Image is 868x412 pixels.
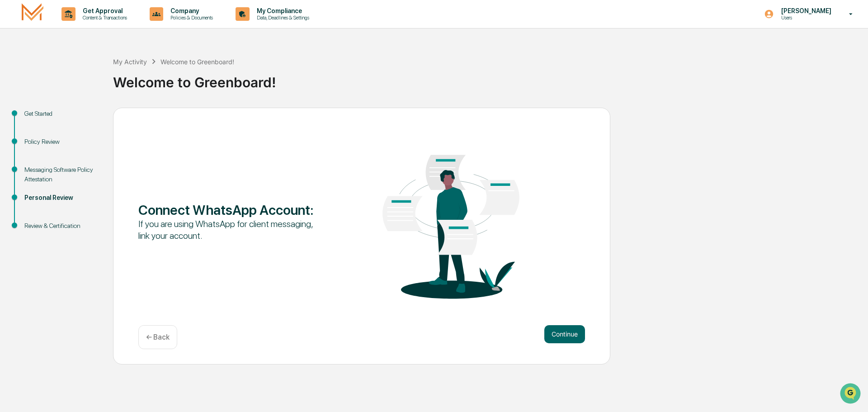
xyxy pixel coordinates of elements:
img: 1746055101610-c473b297-6a78-478c-a979-82029cc54cd1 [9,69,25,85]
span: Pylon [90,153,109,160]
span: Data Lookup [18,131,57,140]
div: Messaging Software Policy Attestation [24,165,99,184]
p: Data, Deadlines & Settings [250,14,314,21]
p: Policies & Documents [163,14,217,21]
div: 🔎 [9,132,16,139]
div: 🖐️ [9,115,16,122]
p: Users [774,14,836,21]
div: Get Started [24,109,99,118]
p: Get Approval [75,7,132,14]
div: If you are using WhatsApp for client messaging, link your account. [138,218,317,242]
div: Start new chat [31,69,148,78]
p: How can we help? [9,19,165,33]
button: Continue [544,325,585,343]
img: Connect WhatsApp Account [362,128,540,314]
a: 🗄️Attestations [62,110,116,127]
div: Connect WhatsApp Account : [138,202,317,218]
div: Welcome to Greenboard! [160,58,234,66]
p: Company [163,7,217,14]
div: My Activity [113,58,147,66]
p: ← Back [146,333,170,341]
div: Personal Review [24,193,99,203]
a: Powered byPylon [64,153,109,160]
a: 🖐️Preclearance [5,110,62,127]
img: logo [22,3,43,24]
iframe: Open customer support [839,382,863,407]
div: Welcome to Greenboard! [113,67,863,90]
p: Content & Transactions [75,14,132,21]
div: We're available if you need us! [31,78,114,85]
div: Policy Review [24,137,99,147]
div: 🗄️ [66,115,73,122]
p: [PERSON_NAME] [774,7,836,14]
p: My Compliance [250,7,314,14]
a: 🔎Data Lookup [5,128,61,144]
button: Start new chat [154,72,165,83]
div: Review & Certification [24,221,99,231]
span: Preclearance [18,114,58,123]
span: Attestations [75,114,112,123]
